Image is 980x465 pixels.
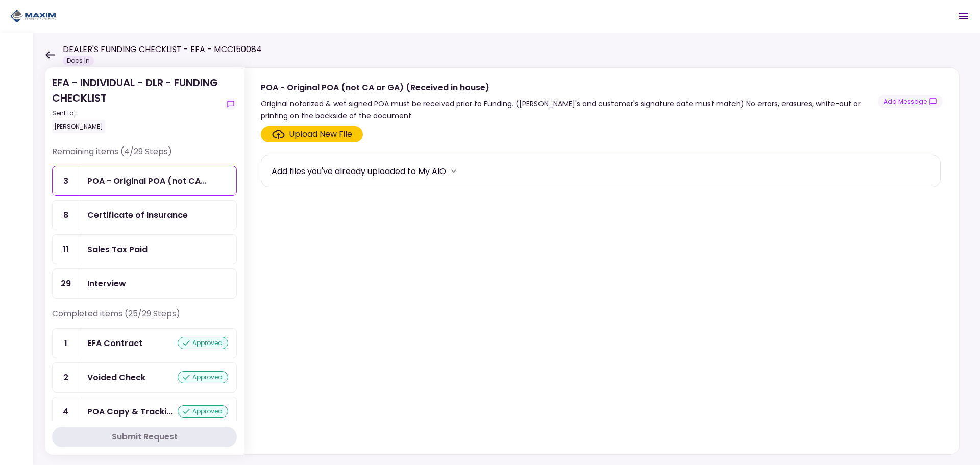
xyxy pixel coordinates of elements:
button: Open menu [951,4,976,29]
div: 8 [53,201,79,230]
div: Remaining items (4/29 Steps) [52,145,237,166]
div: POA - Original POA (not CA or GA) (Received in house) [87,175,207,187]
h1: DEALER'S FUNDING CHECKLIST - EFA - MCC150084 [63,43,262,56]
div: approved [178,371,228,383]
div: Sales Tax Paid [87,243,148,256]
div: [PERSON_NAME] [52,120,105,133]
div: EFA - INDIVIDUAL - DLR - FUNDING CHECKLIST [52,75,220,133]
button: show-messages [878,95,943,108]
a: 3POA - Original POA (not CA or GA) (Received in house) [52,166,237,196]
a: 29Interview [52,268,237,299]
img: Partner icon [10,9,56,24]
div: Submit Request [112,431,178,443]
div: Interview [87,277,126,290]
div: 1 [53,329,79,358]
a: 1EFA Contractapproved [52,328,237,358]
a: 11Sales Tax Paid [52,234,237,264]
div: Original notarized & wet signed POA must be received prior to Funding. ([PERSON_NAME]'s and custo... [261,97,878,122]
div: 3 [53,166,79,195]
div: Add files you've already uploaded to My AIO [272,165,446,178]
div: EFA Contract [87,337,142,350]
div: 11 [53,235,79,264]
div: Completed items (25/29 Steps) [52,308,237,328]
div: Docs In [63,56,94,66]
div: approved [178,337,228,349]
div: Sent to: [52,109,220,118]
span: Click here to upload the required document [261,126,363,142]
div: 4 [53,397,79,426]
div: approved [178,405,228,418]
a: 4POA Copy & Tracking Receiptapproved [52,397,237,427]
a: 2Voided Checkapproved [52,362,237,393]
button: more [446,163,461,179]
div: POA Copy & Tracking Receipt [87,405,173,418]
div: Voided Check [87,371,145,384]
button: show-messages [225,98,237,110]
div: 2 [53,363,79,392]
div: POA - Original POA (not CA or GA) (Received in house) [261,81,878,94]
div: Certificate of Insurance [87,209,188,222]
a: 8Certificate of Insurance [52,200,237,230]
div: Upload New File [289,128,352,140]
div: POA - Original POA (not CA or GA) (Received in house)Original notarized & wet signed POA must be ... [244,67,960,455]
div: 29 [53,269,79,298]
button: Submit Request [52,427,237,447]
